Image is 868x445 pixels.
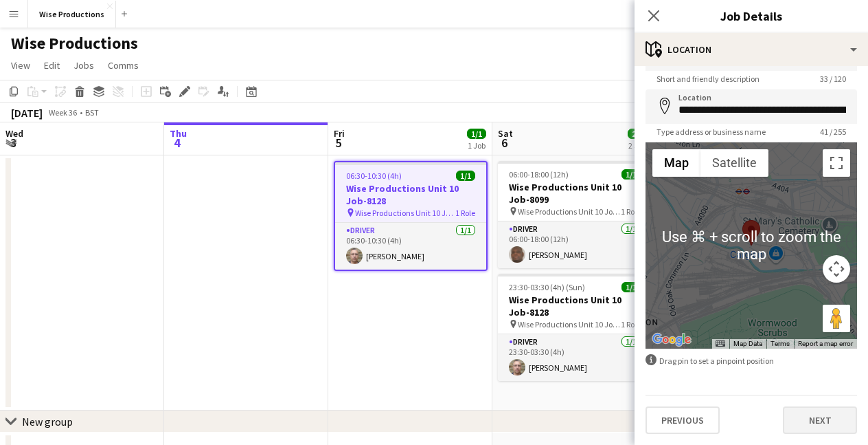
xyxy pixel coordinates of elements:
button: Map camera controls [823,255,850,283]
span: 1/1 [621,169,641,180]
span: View [11,59,30,72]
button: Drag Pegman onto the map to open Street View [823,305,850,332]
span: Thu [170,127,187,140]
h3: Wise Productions Unit 10 Job-8128 [498,294,652,318]
span: 5 [332,135,345,151]
span: 06:00-18:00 (12h) [509,169,569,180]
app-card-role: Driver1/106:30-10:30 (4h)[PERSON_NAME] [335,223,486,270]
div: 2 Jobs [628,140,650,151]
span: Sat [498,127,513,140]
button: Next [783,406,857,434]
span: Comms [108,59,139,72]
h3: Wise Productions Unit 10 Job-8128 [335,182,486,207]
div: Drag pin to set a pinpoint position [646,354,857,367]
span: Wise Productions Unit 10 Job-8128 [355,208,455,218]
span: 33 / 120 [809,74,857,84]
span: 1/1 [456,171,475,181]
app-card-role: Driver1/106:00-18:00 (12h)[PERSON_NAME] [498,221,652,268]
span: 06:30-10:30 (4h) [346,171,402,181]
span: 23:30-03:30 (4h) (Sun) [509,282,585,292]
app-job-card: 06:00-18:00 (12h)1/1Wise Productions Unit 10 Job-8099 Wise Productions Unit 10 Job-80991 RoleDriv... [498,161,652,268]
a: Report a map error [798,340,853,347]
div: New group [22,415,73,428]
button: Map Data [733,339,762,349]
span: 1 Role [621,319,641,329]
span: Jobs [73,59,94,72]
a: Comms [102,56,144,74]
a: Terms (opens in new tab) [770,340,790,347]
button: Show satellite imagery [700,149,768,177]
span: Fri [334,127,345,140]
div: Location [635,33,868,66]
h1: Wise Productions [11,33,138,54]
span: 1 Role [455,208,475,218]
h3: Wise Productions Unit 10 Job-8099 [498,181,652,206]
span: 41 / 255 [809,127,857,137]
a: Open this area in Google Maps (opens a new window) [649,331,694,349]
span: Type address or business name [646,127,777,137]
button: Wise Productions [28,1,116,28]
button: Show street map [652,149,700,177]
div: BST [85,107,99,118]
span: 2/2 [628,129,647,139]
app-card-role: Driver1/123:30-03:30 (4h)[PERSON_NAME] [498,334,652,381]
span: 1/1 [621,282,641,292]
span: Wise Productions Unit 10 Job-8128 [518,319,621,329]
a: Jobs [68,56,100,74]
span: Wed [5,127,23,140]
span: 6 [496,135,513,151]
a: View [5,56,36,74]
a: Edit [38,56,65,74]
span: Edit [44,59,60,72]
h3: Job Details [635,7,868,25]
div: [DATE] [11,106,43,120]
span: Short and friendly description [646,74,770,84]
div: 1 Job [468,140,486,151]
span: 3 [3,135,23,151]
button: Toggle fullscreen view [823,149,850,177]
span: 4 [168,135,187,151]
span: Week 36 [45,107,80,118]
button: Previous [646,406,720,434]
span: Wise Productions Unit 10 Job-8099 [518,206,621,217]
img: Google [649,331,694,349]
app-job-card: 06:30-10:30 (4h)1/1Wise Productions Unit 10 Job-8128 Wise Productions Unit 10 Job-81281 RoleDrive... [334,161,488,271]
span: 1 Role [621,206,641,217]
button: Keyboard shortcuts [716,339,725,349]
span: 1/1 [467,129,486,139]
app-job-card: 23:30-03:30 (4h) (Sun)1/1Wise Productions Unit 10 Job-8128 Wise Productions Unit 10 Job-81281 Rol... [498,274,652,381]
